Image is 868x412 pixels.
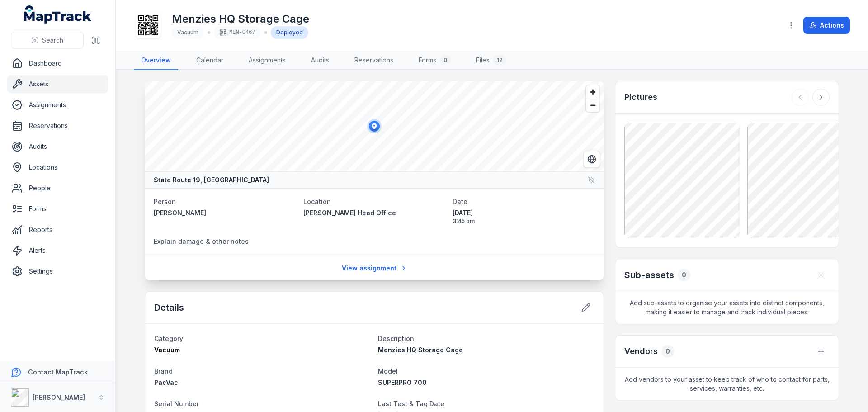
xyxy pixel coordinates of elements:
[453,218,595,225] span: 3:45 pm
[7,54,108,72] a: Dashboard
[378,367,398,375] span: Model
[378,346,463,354] span: Menzies HQ Storage Cage
[7,75,108,93] a: Assets
[347,51,401,70] a: Reservations
[7,137,108,156] a: Audits
[440,55,451,66] div: 0
[453,208,595,218] span: [DATE]
[678,269,690,281] div: 0
[7,242,108,260] a: Alerts
[271,26,308,39] div: Deployed
[28,368,88,376] strong: Contact MapTrack
[154,175,269,185] strong: State Route 19, [GEOGRAPHIC_DATA]
[154,379,178,386] span: PacVac
[154,335,183,342] span: Category
[7,96,108,114] a: Assignments
[24,5,92,24] a: MapTrack
[303,208,446,218] a: [PERSON_NAME] Head Office
[304,51,336,70] a: Audits
[803,17,850,34] button: Actions
[7,158,108,176] a: Locations
[453,198,467,205] span: Date
[7,262,108,280] a: Settings
[154,346,180,354] span: Vacuum
[172,12,309,26] h1: Menzies HQ Storage Cage
[154,301,184,314] h2: Details
[615,368,839,400] span: Add vendors to your asset to keep track of who to contact for parts, services, warranties, etc.
[7,179,108,197] a: People
[42,36,63,45] span: Search
[624,269,674,281] h2: Sub-assets
[154,237,249,245] span: Explain damage & other notes
[493,55,506,66] div: 12
[134,51,178,70] a: Overview
[33,393,85,401] strong: [PERSON_NAME]
[154,208,296,218] a: [PERSON_NAME]
[469,51,514,70] a: Files12
[189,51,231,70] a: Calendar
[7,200,108,218] a: Forms
[154,198,176,205] span: Person
[661,345,674,358] div: 0
[154,367,173,375] span: Brand
[336,260,413,277] a: View assignment
[453,208,595,225] time: 8/14/2025, 3:45:52 PM
[586,85,599,99] button: Zoom in
[214,26,261,39] div: MEN-0467
[583,151,600,168] button: Switch to Satellite View
[7,221,108,239] a: Reports
[615,291,839,324] span: Add sub-assets to organise your assets into distinct components, making it easier to manage and t...
[303,209,396,217] span: [PERSON_NAME] Head Office
[378,335,414,342] span: Description
[154,400,199,407] span: Serial Number
[303,198,331,205] span: Location
[378,379,427,386] span: SUPERPRO 700
[11,32,84,49] button: Search
[378,400,444,407] span: Last Test & Tag Date
[624,345,658,358] h3: Vendors
[145,81,604,171] canvas: Map
[624,91,657,104] h3: Pictures
[586,99,599,112] button: Zoom out
[241,51,293,70] a: Assignments
[177,29,198,36] span: Vacuum
[411,51,458,70] a: Forms0
[7,117,108,135] a: Reservations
